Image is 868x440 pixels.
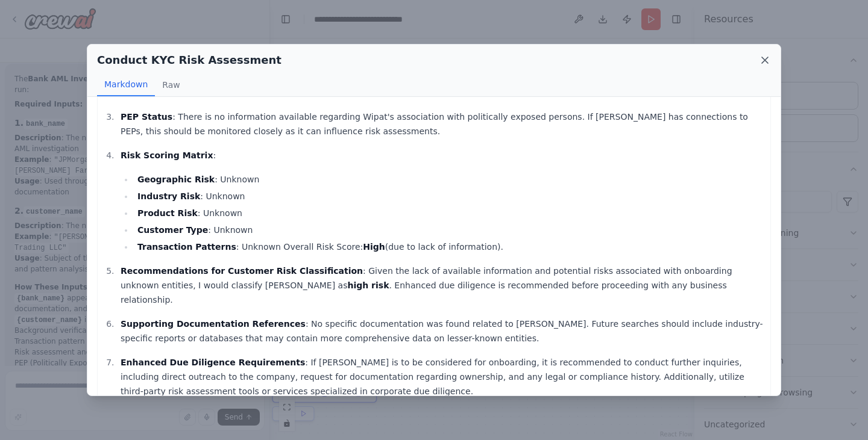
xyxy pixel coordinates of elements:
strong: Product Risk [137,208,198,218]
strong: Recommendations for Customer Risk Classification [121,266,363,276]
strong: Supporting Documentation References [121,319,306,329]
strong: Risk Scoring Matrix [121,150,213,160]
p: : Given the lack of available information and potential risks associated with onboarding unknown ... [121,264,764,307]
strong: Customer Type [137,225,208,235]
button: Raw [155,73,187,96]
strong: High [363,242,385,252]
p: : No specific documentation was found related to [PERSON_NAME]. Future searches should include in... [121,317,764,345]
li: : Unknown Overall Risk Score: (due to lack of information). [134,240,764,254]
li: : Unknown [134,223,764,237]
p: : [121,148,764,163]
button: Markdown [97,73,155,96]
strong: Transaction Patterns [137,242,236,252]
li: : Unknown [134,189,764,203]
strong: Geographic Risk [137,175,215,184]
strong: Industry Risk [137,191,200,201]
li: : Unknown [134,206,764,220]
li: : Unknown [134,172,764,187]
h2: Conduct KYC Risk Assessment [97,52,281,69]
p: : If [PERSON_NAME] is to be considered for onboarding, it is recommended to conduct further inqui... [121,355,764,398]
strong: Enhanced Due Diligence Requirements [121,358,305,367]
p: : There is no information available regarding Wipat's association with politically exposed person... [121,110,764,138]
strong: PEP Status [121,112,172,122]
strong: high risk [347,280,389,290]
